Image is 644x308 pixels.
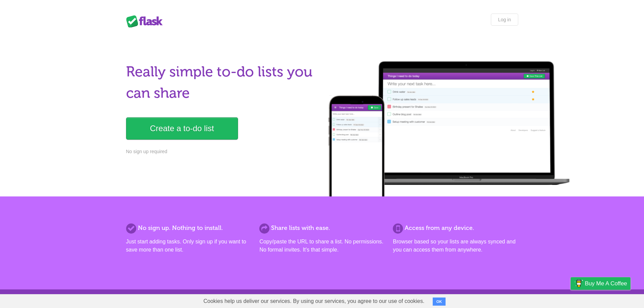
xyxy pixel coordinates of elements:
img: Buy me a coffee [574,278,583,289]
a: Buy me a coffee [571,277,630,290]
button: OK [433,298,446,306]
a: Log in [491,14,518,26]
span: Buy me a coffee [585,278,627,289]
p: No sign up required [126,148,318,155]
h2: No sign up. Nothing to install. [126,223,251,233]
div: Flask Lists [126,15,167,27]
span: Cookies help us deliver our services. By using our services, you agree to our use of cookies. [197,294,431,308]
h2: Share lists with ease. [259,223,384,233]
h1: Really simple to-do lists you can share [126,61,318,104]
p: Just start adding tasks. Only sign up if you want to save more than one list. [126,238,251,254]
h2: Access from any device. [393,223,518,233]
p: Copy/paste the URL to share a list. No permissions. No formal invites. It's that simple. [259,238,384,254]
p: Browser based so your lists are always synced and you can access them from anywhere. [393,238,518,254]
a: Create a to-do list [126,117,238,140]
